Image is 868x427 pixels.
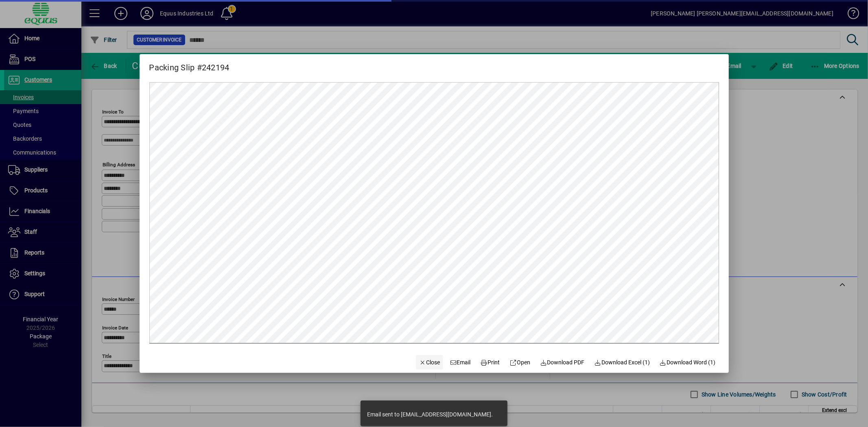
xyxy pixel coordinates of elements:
span: Close [419,358,440,367]
span: Download Word (1) [660,358,716,367]
button: Print [477,355,503,370]
button: Download Word (1) [656,355,719,370]
button: Download Excel (1) [591,355,654,370]
h2: Packing Slip #242194 [140,54,239,74]
button: Close [416,355,444,370]
span: Email [450,358,471,367]
a: Open [507,355,534,370]
span: Download Excel (1) [595,358,650,367]
a: Download PDF [537,355,588,370]
span: Open [510,358,531,367]
div: Email sent to [EMAIL_ADDRESS][DOMAIN_NAME]. [367,410,493,418]
span: Print [481,358,500,367]
button: Email [446,355,474,370]
span: Download PDF [540,358,585,367]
